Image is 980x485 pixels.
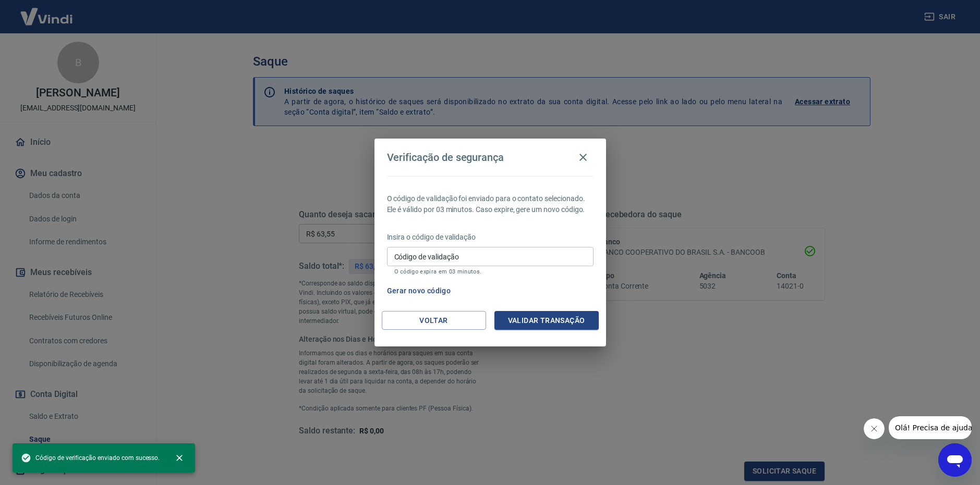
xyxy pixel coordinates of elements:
[864,418,885,439] iframe: Fechar mensagem
[383,281,455,301] button: Gerar novo código
[168,446,191,469] button: close
[938,443,972,477] iframe: Botão para abrir a janela de mensagens
[6,7,88,16] span: Olá! Precisa de ajuda?
[494,311,599,330] button: Validar transação
[382,311,486,330] button: Voltar
[394,268,586,275] p: O código expira em 03 minutos.
[889,416,972,439] iframe: Mensagem da empresa
[387,193,594,215] p: O código de validação foi enviado para o contato selecionado. Ele é válido por 03 minutos. Caso e...
[21,453,160,463] span: Código de verificação enviado com sucesso.
[387,151,504,164] h4: Verificação de segurança
[387,232,594,243] p: Insira o código de validação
